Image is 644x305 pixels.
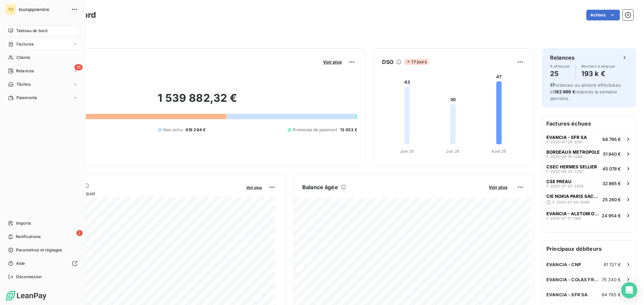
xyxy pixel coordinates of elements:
span: 13 053 € [340,127,357,133]
h6: Relances [550,54,575,62]
h6: Balance âgée [302,183,338,191]
tspan: Juil. 25 [446,149,460,154]
span: 17 jours [404,59,428,65]
a: Paiements [5,92,80,103]
a: Tâches [5,79,80,90]
span: EVANCIA - ALSTOM OMEGA [546,211,599,216]
span: Tableau de bord [16,28,47,34]
span: CSE PREAU [546,179,572,184]
span: 2 [76,230,83,236]
span: À effectuer [550,64,570,68]
h6: DSO [382,58,393,66]
a: 25Relances [5,66,80,76]
span: Voir plus [323,59,342,65]
span: EVANCIA - SFR SA [546,135,587,140]
span: Imports [16,220,31,226]
span: F-2025-07-25-3254 [546,184,583,188]
span: F-2025-07-04-3096 [552,200,589,204]
button: Voir plus [244,184,264,190]
span: CIE NOKIA PARIS SACLAY [546,194,600,199]
span: Notifications [16,234,41,240]
span: Voir plus [246,185,262,190]
span: EVANCIA - CNP [546,262,581,267]
span: Voir plus [489,184,507,190]
span: Chiffre d'affaires mensuel [38,190,241,197]
span: Paramètres et réglages [16,247,62,253]
span: F-2025-07-29-3267 [546,140,583,144]
button: CSE PREAUF-2025-07-25-325432 865 € [542,176,636,190]
span: 64 795 € [602,292,621,297]
a: Imports [5,218,80,229]
button: EVANCIA - SFR SAF-2025-07-29-326764 795 € [542,132,636,146]
a: Factures [5,39,80,50]
div: Open Intercom Messenger [621,282,637,298]
button: EVANCIA - ALSTOM OMEGAF-2025-07-17-318824 954 € [542,208,636,223]
span: 51 840 € [603,151,621,157]
span: relances ou actions effectuées et relancés la semaine dernière. [550,82,621,101]
span: Paiements [16,95,37,101]
span: Montant à relancer [581,64,615,68]
a: Tableau de bord [5,25,80,36]
button: Actions [586,10,620,20]
button: Voir plus [487,184,509,190]
span: 81 137 € [604,262,621,267]
span: 32 865 € [602,181,621,186]
button: CIE NOKIA PARIS SACLAYF-2025-07-04-309625 260 € [542,190,636,208]
span: BORDEAUX METROPOLE [546,149,600,155]
span: Factures [16,41,34,47]
span: 25 [74,64,83,70]
span: EVANCIA - COLAS FRANCE [546,277,602,282]
button: Voir plus [321,59,344,65]
a: Paramètres et réglages [5,245,80,255]
span: 64 795 € [602,137,621,142]
span: F-2025-08-19-3289 [546,155,583,159]
span: Non-échu [163,127,183,133]
tspan: Juin 25 [400,149,414,154]
span: 75 240 € [602,277,621,282]
a: Aide [5,258,80,269]
button: CSEC HERMES SELLIERF-2025-08-22-329745 078 € [542,161,636,176]
button: BORDEAUX METROPOLEF-2025-08-19-328951 840 € [542,146,636,161]
span: Aide [16,260,25,266]
span: F-2025-07-17-3188 [546,216,581,220]
h6: Factures échues [542,116,636,132]
span: Promesse de paiement [293,127,337,133]
h2: 1 539 882,32 € [38,91,357,111]
a: Clients [5,52,80,63]
span: CSEC HERMES SELLIER [546,164,597,169]
h4: 193 k € [581,68,615,79]
span: 182 989 € [554,89,575,94]
span: 25 260 € [602,197,621,202]
span: Clients [16,55,30,61]
tspan: Août 25 [491,149,506,154]
span: 17 [550,82,555,88]
span: EVANCIA - SFR SA [546,292,588,297]
img: Logo LeanPay [5,290,47,301]
span: Relances [16,68,34,74]
span: F-2025-08-22-3297 [546,169,583,173]
span: Déconnexion [16,274,42,280]
span: Tâches [16,81,31,87]
h4: 25 [550,68,570,79]
span: 24 954 € [602,213,621,218]
span: 45 078 € [602,166,621,171]
span: toutapprendre [19,7,67,12]
div: TO [5,4,16,15]
span: 618 294 € [185,127,206,133]
h6: Principaux débiteurs [542,241,636,257]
